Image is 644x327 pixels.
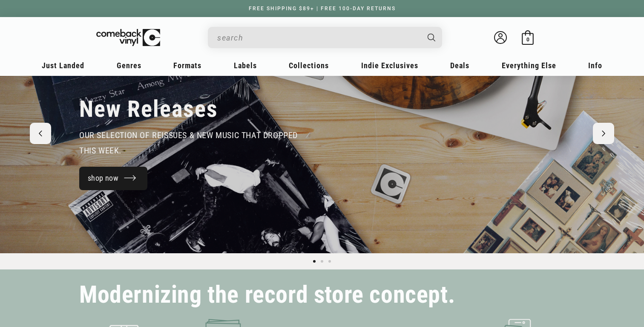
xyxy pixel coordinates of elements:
[588,61,602,70] span: Info
[117,61,141,70] span: Genres
[502,61,556,70] span: Everything Else
[79,167,147,190] a: shop now
[79,285,455,305] h2: Modernizing the record store concept.
[526,36,529,43] span: 0
[217,29,419,46] input: When autocomplete results are available use up and down arrows to review and enter to select
[30,123,51,144] button: Previous slide
[318,258,326,265] button: Load slide 2 of 3
[289,61,329,70] span: Collections
[240,6,404,12] a: FREE SHIPPING $89+ | FREE 100-DAY RETURNS
[79,95,218,123] h2: New Releases
[310,258,318,265] button: Load slide 1 of 3
[234,61,257,70] span: Labels
[173,61,201,70] span: Formats
[450,61,469,70] span: Deals
[42,61,84,70] span: Just Landed
[208,27,442,48] div: Search
[79,130,298,156] span: our selection of reissues & new music that dropped this week.
[593,123,614,144] button: Next slide
[420,27,443,48] button: Search
[326,258,333,265] button: Load slide 3 of 3
[361,61,418,70] span: Indie Exclusives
